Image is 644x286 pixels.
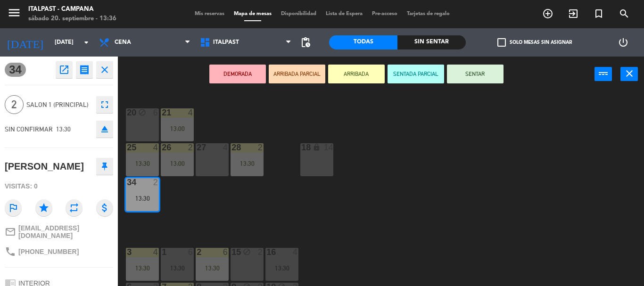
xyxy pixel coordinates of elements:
div: 13:00 [161,125,194,132]
div: Italpast - Campana [28,5,116,14]
div: 21 [162,108,162,117]
div: 18 [301,143,302,152]
i: add_circle_outline [542,8,553,19]
button: DEMORADA [209,65,266,83]
i: mail_outline [5,226,16,237]
div: 2 [258,143,264,152]
div: Sin sentar [397,35,466,49]
a: mail_outline[EMAIL_ADDRESS][DOMAIN_NAME] [5,224,113,239]
div: 13:30 [231,160,264,167]
i: star [35,199,52,216]
button: menu [7,6,21,23]
div: 4 [153,143,159,152]
div: 6 [153,108,159,117]
div: 13:30 [265,265,298,271]
button: close [620,67,638,81]
div: 26 [162,143,162,152]
i: turned_in_not [593,8,604,19]
i: exit_to_app [568,8,579,19]
i: power_input [598,68,609,79]
div: 1 [162,248,162,256]
i: menu [7,6,21,20]
div: 25 [127,143,127,152]
div: 6 [223,248,229,256]
div: 34 [127,178,127,187]
button: power_input [594,67,612,81]
div: 2 [188,143,194,152]
i: eject [99,123,110,135]
button: receipt [76,61,93,78]
i: block [243,248,251,256]
button: ARRIBADA PARCIAL [269,65,325,83]
div: 13:00 [161,160,194,167]
i: power_settings_new [618,37,629,48]
button: open_in_new [56,61,73,78]
span: pending_actions [300,37,311,48]
button: SENTADA PARCIAL [388,65,444,83]
i: phone [5,246,16,257]
i: receipt [79,64,90,75]
div: sábado 20. septiembre - 13:36 [28,14,116,24]
span: Salon 1 (Principal) [26,99,91,110]
div: 2 [153,178,159,187]
span: Lista de Espera [321,11,367,16]
div: [PERSON_NAME] [5,159,84,174]
div: 2 [197,248,197,256]
div: 13:30 [126,160,159,167]
span: Italpast [213,39,239,46]
button: ARRIBADA [328,65,385,83]
div: 28 [231,143,232,152]
i: repeat [66,199,83,216]
span: 2 [5,95,24,114]
span: 13:30 [56,125,71,133]
button: fullscreen [96,96,113,113]
div: 20 [127,108,127,117]
div: 15 [231,248,232,256]
i: close [99,64,110,75]
div: Visitas: 0 [5,178,113,195]
i: outlined_flag [5,199,22,216]
div: 4 [293,248,298,256]
i: close [624,68,635,79]
i: attach_money [96,199,113,216]
span: Mapa de mesas [229,11,276,16]
i: block [138,108,146,116]
div: 3 [127,248,127,256]
div: 6 [188,248,194,256]
div: 4 [223,143,229,152]
span: Tarjetas de regalo [402,11,454,16]
label: Solo mesas sin asignar [497,38,572,47]
div: 13:30 [196,265,229,271]
span: Disponibilidad [276,11,321,16]
button: close [96,61,113,78]
div: 2 [258,248,264,256]
i: open_in_new [58,64,70,75]
span: Mis reservas [190,11,229,16]
span: [EMAIL_ADDRESS][DOMAIN_NAME] [18,224,113,239]
span: Cena [115,39,131,46]
span: 34 [5,63,26,77]
i: fullscreen [99,99,110,110]
div: 16 [266,248,267,256]
div: 4 [153,248,159,256]
span: SIN CONFIRMAR [5,125,53,133]
div: 4 [188,108,194,117]
div: 27 [197,143,197,152]
span: [PHONE_NUMBER] [18,248,79,255]
button: eject [96,121,113,138]
div: 13:30 [126,265,159,271]
i: search [619,8,630,19]
div: Todas [329,35,397,49]
span: check_box_outline_blank [497,38,506,47]
div: 14 [324,143,333,152]
div: 13:30 [161,265,194,271]
span: Pre-acceso [367,11,402,16]
i: arrow_drop_down [81,37,92,48]
button: SENTAR [447,65,504,83]
i: lock [313,143,321,151]
div: 13:30 [126,195,159,202]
